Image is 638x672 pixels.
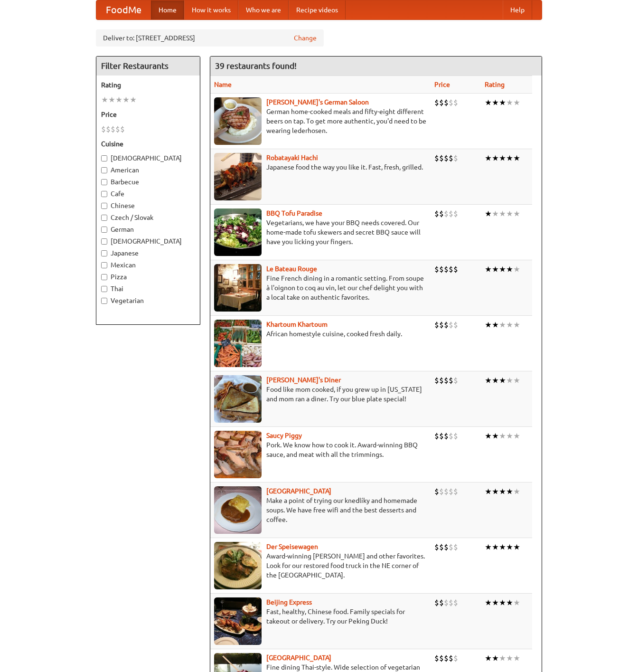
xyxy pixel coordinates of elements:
li: ★ [485,97,492,108]
div: Deliver to: [STREET_ADDRESS] [96,29,324,47]
a: Home [151,0,184,19]
label: Japanese [101,248,195,258]
a: Robatayaki Hachi [266,154,318,161]
input: Japanese [101,250,107,256]
input: Pizza [101,274,107,280]
li: $ [453,320,458,330]
li: ★ [492,375,499,386]
p: Fine French dining in a romantic setting. From soupe à l'oignon to coq au vin, let our chef delig... [214,274,427,302]
p: Vegetarians, we have your BBQ needs covered. Our home-made tofu skewers and secret BBQ sauce will... [214,218,427,246]
li: $ [444,208,449,219]
li: ★ [513,653,520,663]
input: Czech / Slovak [101,215,107,221]
a: [PERSON_NAME]'s German Saloon [266,98,369,106]
img: saucy.jpg [214,431,262,478]
li: $ [444,542,449,552]
li: ★ [485,208,492,219]
li: $ [453,97,458,108]
img: bateaurouge.jpg [214,264,262,312]
b: [GEOGRAPHIC_DATA] [266,487,331,495]
a: FoodMe [96,0,151,19]
p: African homestyle cuisine, cooked fresh daily. [214,329,427,339]
li: $ [453,375,458,386]
a: Beijing Express [266,598,312,606]
input: [DEMOGRAPHIC_DATA] [101,155,107,161]
li: ★ [115,95,122,105]
li: ★ [492,486,499,497]
li: ★ [513,153,520,163]
li: ★ [492,597,499,608]
a: Help [503,0,532,19]
li: ★ [506,153,513,163]
label: [DEMOGRAPHIC_DATA] [101,153,195,163]
li: $ [449,542,453,552]
li: $ [453,208,458,219]
a: Recipe videos [289,0,346,19]
p: German home-cooked meals and fifty-eight different beers on tap. To get more authentic, you'd nee... [214,107,427,135]
label: German [101,225,195,234]
li: ★ [492,153,499,163]
li: $ [434,486,439,497]
p: Japanese food the way you like it. Fast, fresh, grilled. [214,162,427,172]
li: ★ [506,542,513,552]
a: Der Speisewagen [266,543,318,550]
b: Khartoum Khartoum [266,321,328,328]
input: Vegetarian [101,298,107,304]
li: ★ [492,97,499,108]
li: ★ [506,375,513,386]
li: $ [115,124,120,134]
b: Le Bateau Rouge [266,265,317,273]
li: $ [453,653,458,663]
img: khartoum.jpg [214,320,262,367]
label: Pizza [101,272,195,282]
li: ★ [513,431,520,441]
li: ★ [499,375,506,386]
li: $ [434,320,439,330]
li: ★ [499,97,506,108]
ng-pluralize: 39 restaurants found! [215,61,297,70]
li: $ [439,431,444,441]
label: Cafe [101,189,195,199]
li: ★ [499,486,506,497]
li: ★ [485,153,492,163]
li: $ [449,320,453,330]
li: ★ [122,95,130,105]
li: $ [453,264,458,274]
li: ★ [492,320,499,330]
h4: Filter Restaurants [96,57,200,76]
b: [GEOGRAPHIC_DATA] [266,654,331,662]
li: $ [439,486,444,497]
li: ★ [485,431,492,441]
b: Saucy Piggy [266,432,302,439]
li: ★ [499,597,506,608]
li: $ [444,153,449,163]
input: [DEMOGRAPHIC_DATA] [101,238,107,245]
li: $ [120,124,125,134]
li: ★ [499,208,506,219]
a: Price [434,81,450,88]
h5: Price [101,110,195,119]
h5: Cuisine [101,139,195,149]
input: Thai [101,286,107,292]
a: Rating [485,81,505,88]
li: ★ [513,264,520,274]
li: ★ [506,653,513,663]
a: Change [294,33,317,43]
li: $ [439,153,444,163]
li: $ [434,153,439,163]
li: $ [111,124,115,134]
li: ★ [499,542,506,552]
li: $ [439,653,444,663]
label: Vegetarian [101,296,195,305]
li: ★ [492,542,499,552]
a: BBQ Tofu Paradise [266,209,322,217]
img: esthers.jpg [214,97,262,145]
li: ★ [513,486,520,497]
label: [DEMOGRAPHIC_DATA] [101,237,195,246]
li: ★ [485,542,492,552]
li: ★ [485,375,492,386]
li: $ [439,208,444,219]
li: ★ [506,264,513,274]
